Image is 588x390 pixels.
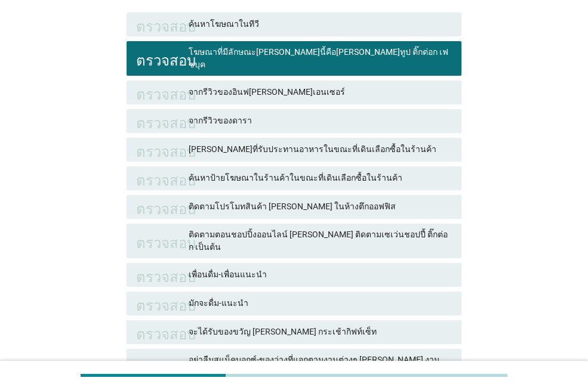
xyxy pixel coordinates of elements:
font: ตรวจสอบ [136,85,196,100]
font: [PERSON_NAME]ที่รับประทานอาหารในขณะที่เดินเลือกซื้อในร้านค้า [189,144,436,154]
font: จากรีวิวของอินฟ[PERSON_NAME]เอนเซอร์ [189,87,345,97]
font: ตรวจสอบ [136,17,196,32]
font: ตรวจสอบ [136,325,196,339]
font: ตรวจสอบ [136,51,196,66]
font: ติดตามตอนชอปปิ้งออนไลน์ [PERSON_NAME] ติดตามเซเว่นชอปปี้ ติ๊กต่อก เป็นต้น [189,230,448,252]
font: จะได้รับของขวัญ [PERSON_NAME] กระเช้ากิฟท์เซ็ท [189,327,377,336]
font: ค้นหาป้ายโฆษณาในร้านค้าในขณะที่เดินเลือกซื้อในร้านค้า [189,173,402,182]
font: เพื่อนดื่ม-เพื่อนแนะนำ [189,270,267,279]
font: ตรวจสอบ [136,200,196,214]
font: ตรวจสอบ [136,296,196,311]
font: มักจะดื่ม-แนะนำ [189,298,248,308]
font: ติดตามโปรโมทสินค้า [PERSON_NAME] ในห้างตึกออฟฟิส [189,202,396,211]
font: ตรวจสอบ [136,234,196,248]
font: โฆษณาที่มีลักษณะ[PERSON_NAME]นี้คือ[PERSON_NAME]ทูป ติ๊กต่อก เฟซบุค [189,47,448,69]
font: ตรวจสอบ [136,171,196,185]
font: อย่าลืมสแน็คบอกซ์-ของว่างที่แจกตามงานต่างๆ [PERSON_NAME] งานอบรม [PERSON_NAME] งานศพ งานบุญ [189,355,440,377]
font: ตรวจสอบ [136,359,196,373]
font: ตรวจสอบ [136,268,196,282]
font: ตรวจสอบ [136,143,196,157]
font: ตรวจสอบ [136,114,196,128]
font: ค้นหาโฆษณาในทีวี [189,19,259,29]
font: จากรีวิวของดารา [189,116,252,125]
